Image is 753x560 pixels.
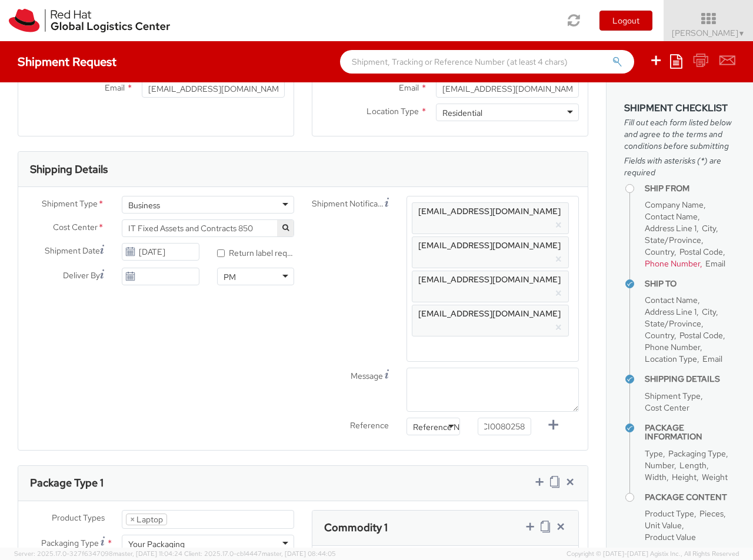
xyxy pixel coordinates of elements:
[63,269,100,282] span: Deliver By
[122,219,294,237] span: IT Fixed Assets and Contracts 850
[413,421,484,433] div: Reference Number
[645,532,696,542] span: Product Value
[645,448,663,459] span: Type
[113,549,182,558] span: master, [DATE] 11:04:24
[418,274,561,285] span: [EMAIL_ADDRESS][DOMAIN_NAME]
[30,477,104,489] h3: Package Type 1
[555,252,562,266] button: ×
[128,199,160,211] div: Business
[224,271,236,283] div: PM
[442,107,482,119] div: Residential
[645,306,697,317] span: Address Line 1
[645,279,735,288] h4: Ship To
[679,460,707,471] span: Length
[645,318,701,329] span: State/Province
[668,448,726,459] span: Packaging Type
[340,50,634,74] input: Shipment, Tracking or Reference Number (at least 4 chars)
[702,306,716,317] span: City
[702,354,722,364] span: Email
[42,198,98,211] span: Shipment Type
[645,295,698,305] span: Contact Name
[126,514,167,525] li: Laptop
[645,391,701,401] span: Shipment Type
[324,522,388,534] h3: Commodity 1
[645,184,735,193] h4: Ship From
[645,520,682,531] span: Unit Value
[645,330,674,341] span: Country
[312,198,385,210] span: Shipment Notification
[645,508,694,519] span: Product Type
[672,472,697,482] span: Height
[645,342,700,352] span: Phone Number
[702,223,716,234] span: City
[645,199,704,210] span: Company Name
[217,245,294,259] label: Return label required
[705,258,725,269] span: Email
[672,28,745,38] span: [PERSON_NAME]
[130,514,135,525] span: ×
[418,206,561,216] span: [EMAIL_ADDRESS][DOMAIN_NAME]
[18,55,116,68] h4: Shipment Request
[645,375,735,384] h4: Shipping Details
[45,245,100,257] span: Shipment Date
[645,258,700,269] span: Phone Number
[399,82,419,93] span: Email
[555,218,562,232] button: ×
[599,11,652,31] button: Logout
[555,321,562,335] button: ×
[351,371,383,381] span: Message
[645,424,735,442] h4: Package Information
[624,103,735,114] h3: Shipment Checklist
[9,9,170,32] img: rh-logistics-00dfa346123c4ec078e1.svg
[262,549,336,558] span: master, [DATE] 08:44:05
[53,221,98,235] span: Cost Center
[52,512,105,523] span: Product Types
[679,246,723,257] span: Postal Code
[30,164,108,175] h3: Shipping Details
[645,354,697,364] span: Location Type
[702,472,728,482] span: Weight
[217,249,225,257] input: Return label required
[624,116,735,152] span: Fill out each form listed below and agree to the terms and conditions before submitting
[645,246,674,257] span: Country
[645,211,698,222] span: Contact Name
[41,538,99,548] span: Packaging Type
[738,29,745,38] span: ▼
[645,493,735,502] h4: Package Content
[679,330,723,341] span: Postal Code
[128,223,288,234] span: IT Fixed Assets and Contracts 850
[645,472,667,482] span: Width
[128,538,185,550] div: Your Packaging
[366,106,419,116] span: Location Type
[624,155,735,178] span: Fields with asterisks (*) are required
[699,508,724,519] span: Pieces
[645,402,689,413] span: Cost Center
[418,240,561,251] span: [EMAIL_ADDRESS][DOMAIN_NAME]
[645,235,701,245] span: State/Province
[418,308,561,319] span: [EMAIL_ADDRESS][DOMAIN_NAME]
[105,82,125,93] span: Email
[555,286,562,301] button: ×
[567,549,739,559] span: Copyright © [DATE]-[DATE] Agistix Inc., All Rights Reserved
[645,223,697,234] span: Address Line 1
[350,420,389,431] span: Reference
[184,549,336,558] span: Client: 2025.17.0-cb14447
[645,460,674,471] span: Number
[14,549,182,558] span: Server: 2025.17.0-327f6347098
